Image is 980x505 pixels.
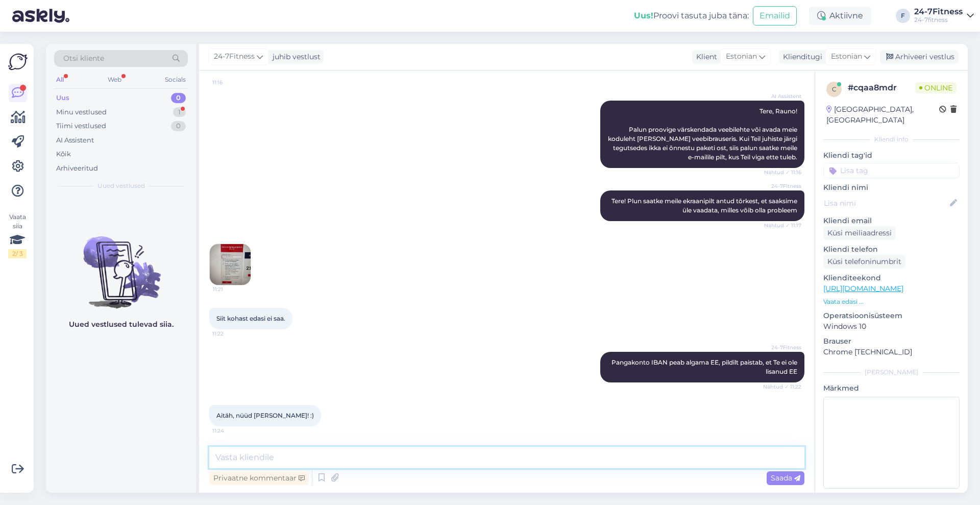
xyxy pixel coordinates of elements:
[823,226,896,240] div: Küsi meiliaadressi
[209,471,309,485] div: Privaatne kommentaar
[824,198,948,209] input: Lisa nimi
[69,319,174,330] p: Uued vestlused tulevad siia.
[8,52,28,71] img: Askly Logo
[268,52,321,62] div: juhib vestlust
[726,51,757,62] span: Estonian
[848,82,915,94] div: # cqaa8mdr
[914,8,974,24] a: 24-7Fitness24-7fitness
[611,197,799,214] span: Tere! Plun saatke meile ekraanipilt antud tõrkest, et saaksime üle vaadata, milles võib olla prob...
[210,244,251,285] img: Attachment
[823,310,960,321] p: Operatsioonisüsteem
[823,150,960,161] p: Kliendi tag'id
[56,163,98,174] div: Arhiveeritud
[763,182,801,190] span: 24-7Fitness
[213,285,251,293] span: 11:21
[831,51,862,62] span: Estonian
[823,255,905,269] div: Küsi telefoninumbrit
[54,73,66,86] div: All
[823,336,960,347] p: Brauser
[832,85,837,93] span: c
[809,7,871,25] div: Aktiivne
[692,52,717,62] div: Klient
[896,9,910,23] div: F
[823,297,960,306] p: Vaata edasi ...
[212,330,251,338] span: 11:22
[763,169,801,176] span: Nähtud ✓ 11:16
[56,121,106,131] div: Tiimi vestlused
[823,244,960,255] p: Kliendi telefon
[823,368,960,377] div: [PERSON_NAME]
[634,11,653,20] b: Uus!
[823,347,960,357] p: Chrome [TECHNICAL_ID]
[634,10,749,22] div: Proovi tasuta juba täna:
[823,182,960,193] p: Kliendi nimi
[823,135,960,144] div: Kliendi info
[216,412,314,419] span: Aitäh, nüüd [PERSON_NAME]! :)
[8,249,27,258] div: 2 / 3
[823,284,903,293] a: [URL][DOMAIN_NAME]
[171,93,186,103] div: 0
[46,218,196,310] img: No chats
[56,93,69,103] div: Uus
[914,8,963,16] div: 24-7Fitness
[611,358,799,375] span: Pangakonto IBAN peab algama EE, pildilt paistab, et Te ei ole lisanud EE
[63,53,104,64] span: Otsi kliente
[915,82,957,93] span: Online
[763,222,801,229] span: Nähtud ✓ 11:17
[823,163,960,178] input: Lisa tag
[212,427,251,435] span: 11:24
[173,107,186,117] div: 1
[56,149,71,159] div: Kõik
[823,273,960,283] p: Klienditeekond
[771,473,800,483] span: Saada
[106,73,124,86] div: Web
[214,51,255,62] span: 24-7Fitness
[212,79,251,86] span: 11:16
[56,107,107,117] div: Minu vestlused
[753,6,797,26] button: Emailid
[779,52,822,62] div: Klienditugi
[880,50,959,64] div: Arhiveeri vestlus
[8,212,27,258] div: Vaata siia
[823,215,960,226] p: Kliendi email
[823,383,960,394] p: Märkmed
[914,16,963,24] div: 24-7fitness
[763,344,801,351] span: 24-7Fitness
[763,92,801,100] span: AI Assistent
[826,104,939,126] div: [GEOGRAPHIC_DATA], [GEOGRAPHIC_DATA]
[97,181,145,190] span: Uued vestlused
[216,315,285,322] span: Siit kohast edasi ei saa.
[56,135,94,146] div: AI Assistent
[171,121,186,131] div: 0
[823,321,960,332] p: Windows 10
[163,73,188,86] div: Socials
[763,383,801,391] span: Nähtud ✓ 11:22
